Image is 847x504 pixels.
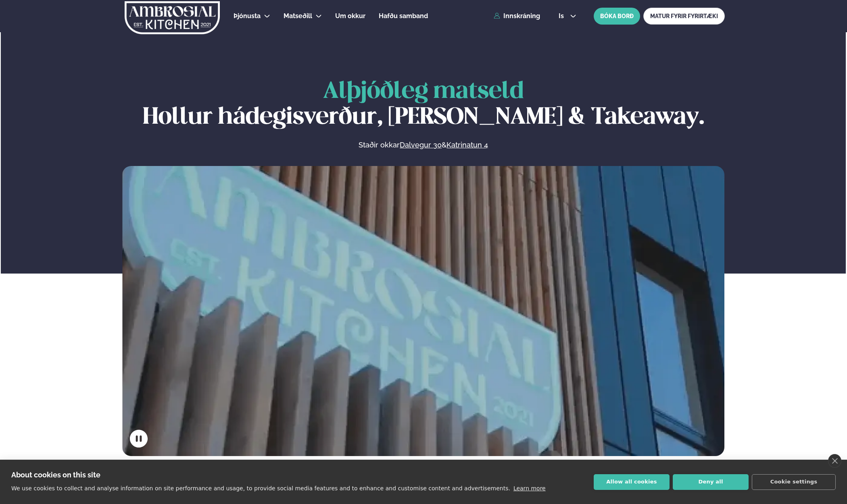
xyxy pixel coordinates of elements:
[323,81,524,103] span: Alþjóðleg matseld
[446,140,488,150] a: Katrinatun 4
[335,11,365,21] a: Um okkur
[673,474,749,490] button: Deny all
[594,474,670,490] button: Allow all cookies
[559,13,566,19] span: is
[828,454,841,468] a: close
[234,11,261,21] a: Þjónusta
[271,140,576,150] p: Staðir okkar &
[11,485,510,492] p: We use cookies to collect and analyse information on site performance and usage, to provide socia...
[234,12,261,20] span: Þjónusta
[400,140,442,150] a: Dalvegur 30
[643,8,725,25] a: MATUR FYRIR FYRIRTÆKI
[552,13,582,19] button: is
[513,485,546,492] a: Learn more
[379,11,428,21] a: Hafðu samband
[284,11,312,21] a: Matseðill
[335,12,365,20] span: Um okkur
[594,8,640,25] button: BÓKA BORÐ
[11,471,100,479] strong: About cookies on this site
[379,12,428,20] span: Hafðu samband
[494,12,540,20] a: Innskráning
[124,1,221,34] img: logo
[752,474,836,490] button: Cookie settings
[284,12,312,20] span: Matseðill
[122,79,724,131] h1: Hollur hádegisverður, [PERSON_NAME] & Takeaway.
